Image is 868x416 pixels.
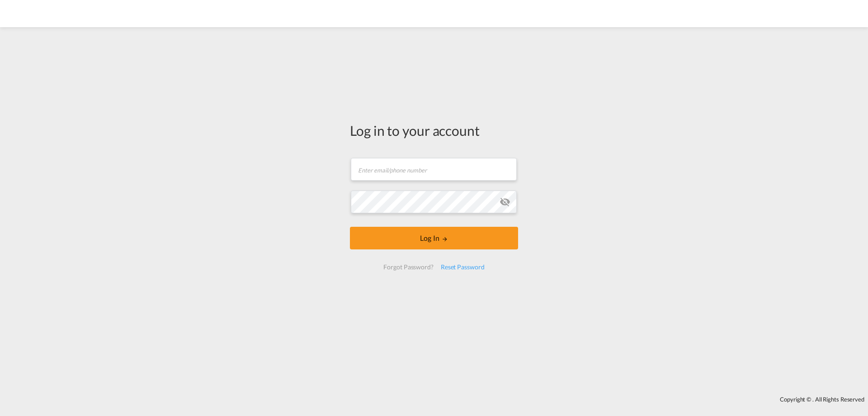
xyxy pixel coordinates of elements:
button: LOGIN [350,227,518,249]
md-icon: icon-eye-off [500,196,510,207]
div: Reset Password [437,259,488,275]
div: Log in to your account [350,121,518,140]
input: Enter email/phone number [351,158,517,181]
div: Forgot Password? [380,259,437,275]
